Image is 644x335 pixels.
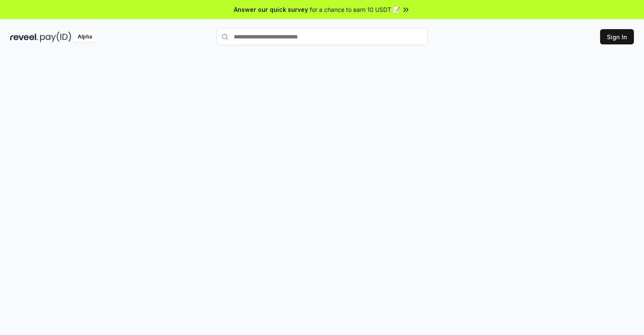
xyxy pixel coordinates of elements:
[73,32,97,42] div: Alpha
[600,29,634,44] button: Sign In
[234,5,308,14] span: Answer our quick survey
[310,5,400,14] span: for a chance to earn 10 USDT 📝
[40,32,71,42] img: pay_id
[10,32,38,42] img: reveel_dark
